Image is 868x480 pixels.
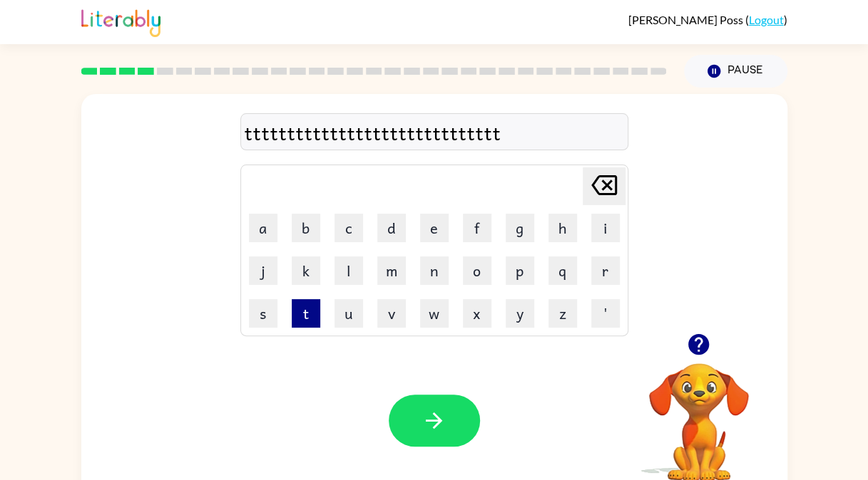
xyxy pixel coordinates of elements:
[81,6,160,37] img: Literably
[292,214,320,242] button: b
[591,214,620,242] button: i
[506,214,534,242] button: g
[628,13,787,26] div: ( )
[377,214,406,242] button: d
[420,299,449,328] button: w
[245,118,624,147] div: tttttttttttttttttttttttttttttt
[292,299,320,328] button: t
[249,256,277,285] button: j
[506,256,534,285] button: p
[377,256,406,285] button: m
[548,299,577,328] button: z
[377,299,406,328] button: v
[292,256,320,285] button: k
[463,256,491,285] button: o
[335,256,363,285] button: l
[463,214,491,242] button: f
[249,214,277,242] button: a
[591,299,620,328] button: '
[548,214,577,242] button: h
[628,13,745,26] span: [PERSON_NAME] Poss
[506,299,534,328] button: y
[463,299,491,328] button: x
[335,299,363,328] button: u
[591,256,620,285] button: r
[749,13,784,26] a: Logout
[684,55,787,88] button: Pause
[420,256,449,285] button: n
[548,256,577,285] button: q
[249,299,277,328] button: s
[335,214,363,242] button: c
[420,214,449,242] button: e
